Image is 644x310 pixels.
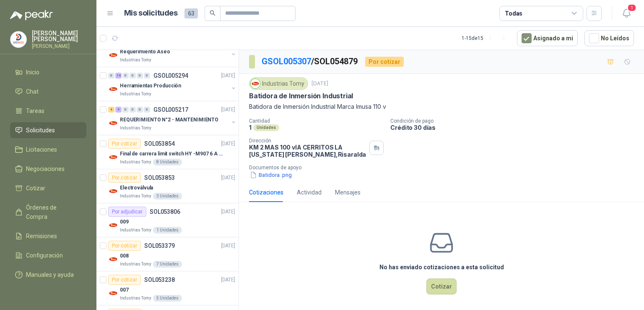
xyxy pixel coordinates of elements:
p: Batidora de Inmersión Industrial Marca Imusa 110 v [249,102,634,111]
img: Company Logo [251,79,260,88]
p: Industrias Tomy [120,159,151,166]
div: Por cotizar [365,57,404,67]
p: Electroválvula [120,184,153,192]
p: SOL053854 [144,141,175,147]
div: 7 Unidades [153,261,182,268]
a: Órdenes de Compra [10,200,86,225]
img: Company Logo [108,254,118,264]
div: 0 [130,107,136,113]
p: Crédito 30 días [390,124,641,131]
span: 1 [627,4,636,12]
a: Negociaciones [10,161,86,177]
p: [DATE] [221,106,235,114]
img: Company Logo [108,118,118,128]
p: Requerimiento Aseo [120,48,170,56]
div: 0 [144,107,150,113]
a: Por cotizarSOL053854[DATE] Company LogoFinal de carrera limit switch HY -M907 6 A - 250 V a.cIndu... [96,135,239,169]
span: Remisiones [26,231,57,241]
div: 0 [130,73,136,79]
div: 5 Unidades [153,295,182,302]
a: Cotizar [10,180,86,196]
a: Configuración [10,247,86,263]
button: No Leídos [584,30,634,46]
a: Tareas [10,103,86,119]
a: Por cotizarSOL053238[DATE] Company Logo007Industrias Tomy5 Unidades [96,271,239,305]
p: [DATE] [312,80,328,88]
span: search [210,10,216,16]
span: Solicitudes [26,126,55,135]
p: Herramientas Producción [120,82,181,90]
p: Industrias Tomy [120,193,151,200]
p: SOL053379 [144,243,175,249]
div: Unidades [253,124,279,131]
p: Condición de pago [390,118,641,124]
span: Licitaciones [26,145,57,154]
div: Industrias Tomy [249,77,308,90]
p: 009 [120,218,129,226]
p: Final de carrera limit switch HY -M907 6 A - 250 V a.c [120,150,224,158]
a: Solicitudes [10,122,86,138]
p: SOL053806 [150,209,180,215]
p: [PERSON_NAME] [PERSON_NAME] [32,30,86,42]
img: Company Logo [108,84,118,94]
div: 4 [115,107,122,113]
p: / SOL054879 [262,55,358,68]
img: Company Logo [108,186,118,196]
div: 4 [108,107,114,113]
span: Inicio [26,68,39,77]
div: 0 [137,107,143,113]
a: GSOL005307 [262,56,311,66]
p: Industrias Tomy [120,125,151,131]
span: 63 [184,8,198,18]
span: Chat [26,87,39,96]
div: 0 [137,73,143,79]
div: 14 [115,73,122,79]
div: 0 [108,73,114,79]
h1: Mis solicitudes [124,7,178,19]
button: Asignado a mi [517,30,578,46]
p: Cantidad [249,118,384,124]
p: [DATE] [221,208,235,216]
span: Configuración [26,251,63,260]
div: 0 [122,73,129,79]
a: Por adjudicarSOL053806[DATE] Company Logo009Industrias Tomy1 Unidades [96,203,239,237]
div: 1 - 15 de 15 [462,32,510,45]
p: SOL053853 [144,175,175,181]
p: [DATE] [221,242,235,250]
img: Company Logo [108,220,118,230]
p: GSOL005294 [153,73,188,79]
p: [PERSON_NAME] [32,44,86,49]
p: GSOL005217 [153,107,188,113]
div: 0 [144,73,150,79]
a: Por cotizarSOL053853[DATE] Company LogoElectroválvulaIndustrias Tomy3 Unidades [96,169,239,203]
div: 3 Unidades [153,193,182,200]
p: Industrias Tomy [120,227,151,234]
div: Por adjudicar [108,207,146,217]
h3: No has enviado cotizaciones a esta solicitud [379,263,504,272]
div: Todas [505,9,522,18]
div: Actividad [297,188,322,197]
button: Batidora .png [249,171,293,179]
img: Company Logo [10,32,26,47]
img: Company Logo [108,152,118,162]
a: Licitaciones [10,142,86,158]
p: Documentos de apoyo [249,165,641,171]
div: Por cotizar [108,241,141,251]
img: Company Logo [108,50,118,60]
button: Cotizar [426,278,457,294]
span: Órdenes de Compra [26,203,78,221]
div: 0 [122,107,129,113]
span: Manuales y ayuda [26,270,74,279]
p: [DATE] [221,276,235,284]
span: Cotizar [26,184,45,193]
div: Por cotizar [108,275,141,285]
a: 27 0 0 0 0 0 GSOL005303[DATE] Company LogoRequerimiento AseoIndustrias Tomy [108,37,237,63]
span: Negociaciones [26,164,65,173]
div: 8 Unidades [153,159,182,166]
p: 007 [120,286,129,294]
div: Cotizaciones [249,188,283,197]
a: Inicio [10,64,86,80]
p: Industrias Tomy [120,91,151,97]
div: Por cotizar [108,139,141,149]
p: Dirección [249,138,366,144]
